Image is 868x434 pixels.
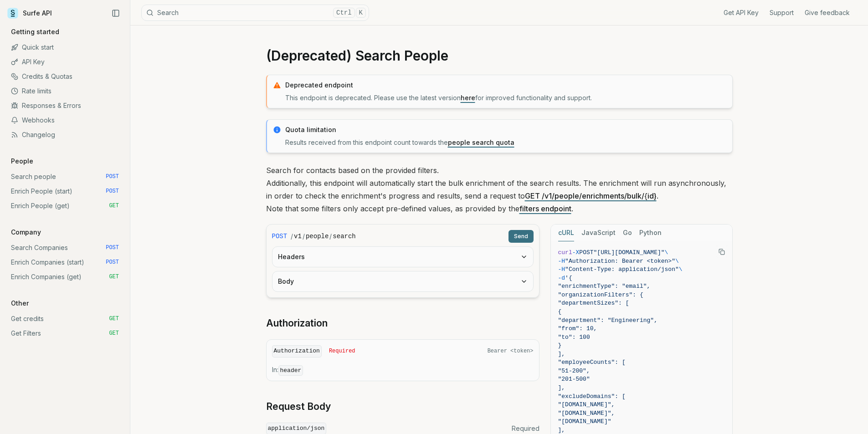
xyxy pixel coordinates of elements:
[272,345,322,357] code: Authorization
[519,204,571,213] a: filters endpoint
[579,249,593,256] span: POST
[141,5,369,21] button: SearchCtrlK
[558,410,615,417] span: "[DOMAIN_NAME]",
[558,368,590,374] span: "51-200",
[7,69,123,84] a: Credits & Quotas
[558,351,565,357] span: ],
[558,325,597,332] span: "from": 10,
[7,157,37,166] p: People
[109,315,119,322] span: GET
[306,232,329,241] code: people
[558,334,590,341] span: "to": 100
[770,8,794,17] a: Support
[266,317,328,330] a: Authorization
[558,275,565,281] span: -d
[558,376,590,383] span: "201-500"
[109,6,123,20] button: Collapse Sidebar
[558,258,565,265] span: -H
[109,330,119,337] span: GET
[7,240,123,255] a: Search Companies POST
[285,93,727,102] p: This endpoint is deprecated. Please use the latest version for improved functionality and support.
[512,424,539,433] span: Required
[109,273,119,281] span: GET
[525,191,657,200] a: GET /v1/people/enrichments/bulk/{id}
[715,245,729,259] button: Copy Text
[7,6,52,20] a: Surfe API
[558,317,657,324] span: "department": "Engineering",
[665,249,668,256] span: \
[7,169,123,184] a: Search people POST
[461,94,475,102] a: here
[675,258,679,265] span: \
[7,98,123,113] a: Responses & Errors
[448,138,514,146] a: people search quota
[285,125,727,134] p: Quota limitation
[7,255,123,270] a: Enrich Companies (start) POST
[558,384,565,391] span: ],
[558,266,565,273] span: -H
[7,113,123,128] a: Webhooks
[272,247,533,267] button: Headers
[558,308,562,315] span: {
[329,347,355,355] span: Required
[805,8,850,17] a: Give feedback
[558,283,651,290] span: "enrichmentType": "email",
[7,270,123,284] a: Enrich Companies (get) GET
[639,225,662,241] button: Python
[558,249,572,256] span: curl
[581,225,616,241] button: JavaScript
[7,55,123,69] a: API Key
[623,225,632,241] button: Go
[7,84,123,98] a: Rate limits
[558,300,629,306] span: "departmentSizes": [
[594,249,665,256] span: "[URL][DOMAIN_NAME]"
[7,299,32,308] p: Other
[303,232,305,241] span: /
[7,27,63,36] p: Getting started
[7,311,123,326] a: Get credits GET
[724,8,759,17] a: Get API Key
[558,393,626,400] span: "excludeDomains": [
[333,232,355,241] code: search
[7,326,123,341] a: Get Filters GET
[7,40,123,55] a: Quick start
[565,275,572,281] span: '{
[508,230,534,243] button: Send
[272,232,288,241] span: POST
[266,47,733,64] h1: (Deprecated) Search People
[558,342,562,349] span: }
[333,8,355,18] kbd: Ctrl
[7,228,45,237] p: Company
[294,232,302,241] code: v1
[285,81,727,90] p: Deprecated endpoint
[266,400,331,413] a: Request Body
[558,291,643,298] span: "organizationFilters": {
[109,202,119,209] span: GET
[106,173,119,180] span: POST
[488,347,534,355] span: Bearer <token>
[558,401,615,408] span: "[DOMAIN_NAME]",
[558,418,611,425] span: "[DOMAIN_NAME]"
[272,365,534,375] p: In:
[558,225,574,241] button: cURL
[7,128,123,142] a: Changelog
[7,184,123,199] a: Enrich People (start) POST
[285,138,727,147] p: Results received from this endpoint count towards the
[356,8,366,18] kbd: K
[565,258,675,265] span: "Authorization: Bearer <token>"
[278,365,303,376] code: header
[106,244,119,251] span: POST
[106,259,119,266] span: POST
[291,232,293,241] span: /
[106,188,119,195] span: POST
[272,271,533,291] button: Body
[7,199,123,213] a: Enrich People (get) GET
[266,164,733,215] p: Search for contacts based on the provided filters. Additionally, this endpoint will automatically...
[329,232,332,241] span: /
[679,266,683,273] span: \
[558,427,565,434] span: ],
[572,249,580,256] span: -X
[558,359,626,366] span: "employeeCounts": [
[565,266,679,273] span: "Content-Type: application/json"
